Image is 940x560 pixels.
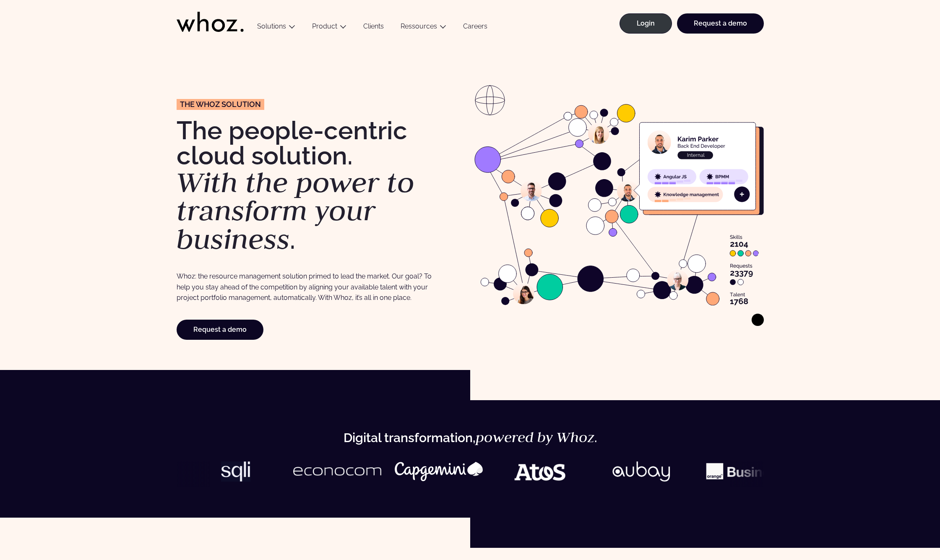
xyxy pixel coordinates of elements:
button: Product [304,22,355,34]
a: Request a demo [677,13,764,34]
a: Request a demo [177,320,263,340]
h1: The people-centric cloud solution. . [177,118,466,253]
em: powered by Whoz [476,428,594,446]
span: The Whoz solution [180,101,261,108]
a: Careers [455,22,496,34]
em: With the power to transform your business [177,164,414,257]
a: Clients [355,22,392,34]
p: Whoz: the resource management solution primed to lead the market. Our goal? To help you stay ahea... [177,271,437,303]
p: Digital transformation, . [17,430,923,445]
a: Login [620,13,672,34]
a: Ressources [401,22,437,30]
a: Product [312,22,337,30]
button: Solutions [249,22,304,34]
button: Ressources [392,22,455,34]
